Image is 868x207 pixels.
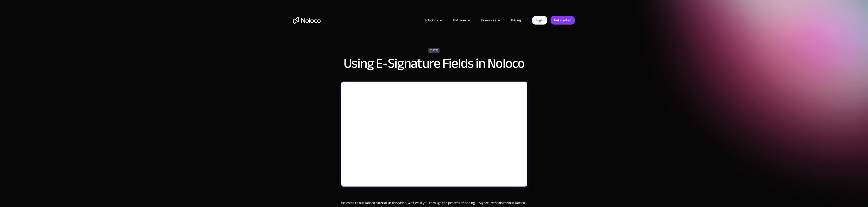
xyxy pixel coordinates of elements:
a: Get started [551,16,575,25]
a: Login [532,16,547,25]
div: Solutions [419,17,447,23]
a: home [293,17,321,24]
div: Resources [475,17,505,23]
div: Platform [453,17,466,23]
div: Resources [481,17,496,23]
a: Pricing [505,17,526,23]
h1: Using E-Signature Fields in Noloco [344,57,524,70]
iframe: YouTube embed [341,82,527,186]
div: [DATE] [428,48,440,53]
div: Solutions [425,17,438,23]
div: Platform [447,17,475,23]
